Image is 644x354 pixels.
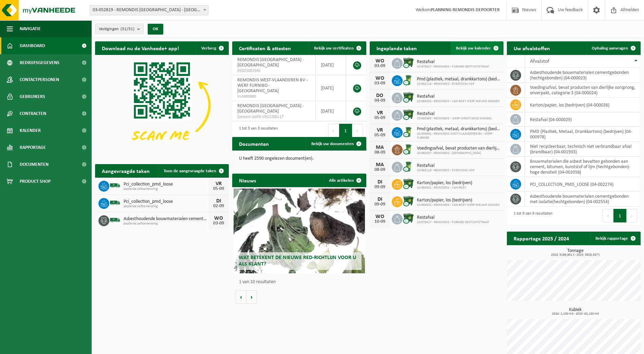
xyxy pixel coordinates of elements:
button: Next [352,124,363,137]
span: VLA900880 [237,94,310,99]
span: Bekijk uw kalender [456,46,491,51]
span: Toon de aangevraagde taken [164,169,216,173]
span: Product Shop [20,173,51,190]
button: Volgende [246,290,257,304]
div: WO [373,214,387,219]
td: voedingsafval, bevat producten van dierlijke oorsprong, onverpakt, categorie 3 (04-000024) [525,83,641,98]
a: Wat betekent de nieuwe RED-richtlijn voor u als klant? [234,189,365,273]
a: Alle artikelen [324,174,366,187]
span: Karton/papier, los (bedrijven) [417,198,499,203]
span: Afvalstof [530,59,549,64]
img: WB-1100-CU [403,109,414,120]
img: WB-1100-CU [403,178,414,190]
td: PMD (Plastiek, Metaal, Drankkartons) (bedrijven) (04-000978) [525,127,641,142]
td: asbesthoudende bouwmaterialen cementgebonden (hechtgebonden) (04-000023) [525,68,641,83]
div: MA [373,145,387,150]
span: 2024: 5166,801 t - 2025: 3628,547 t [510,253,641,257]
a: Ophaling aanvragen [586,41,640,55]
img: Download de VHEPlus App [95,55,229,155]
span: 03-052819 - REMONDIS WEST-VLAANDEREN - OOSTENDE [90,5,208,15]
span: Bedrijfsgegevens [20,54,59,71]
td: [DATE] [316,75,346,101]
div: WO [373,58,387,64]
p: 1 van 10 resultaten [239,280,363,284]
span: Dashboard [20,37,45,54]
span: 10-982119 - REMONDIS - EVERYCOM VOF [417,82,500,86]
h3: Kubiek [510,308,641,316]
button: 1 [613,209,627,222]
span: 10-984532 - REMONDIS - VAN ROEY WERF NIEUWE DOKKEN [417,99,499,103]
a: Toon de aangevraagde taken [158,164,228,178]
div: 03-09 [373,64,387,68]
span: Geplande zelfaanlevering [124,187,208,191]
count: (31/31) [121,27,134,31]
div: DI [373,197,387,202]
span: 10-984532 - REMONDIS - VAN ROEY WERF NIEUWE DOKKEN [417,203,499,207]
div: 05-09 [212,186,225,191]
a: Bekijk uw certificaten [309,41,366,55]
div: DI [212,198,225,204]
div: 02-09 [212,204,225,209]
button: Verberg [196,41,228,55]
img: WB-0240-CU [403,143,414,155]
p: U heeft 2590 ongelezen document(en). [239,156,359,161]
div: 05-09 [373,133,387,138]
div: 03-09 [212,221,225,226]
span: RED25001940 [237,68,310,74]
span: Vestigingen [99,24,134,34]
div: VR [212,181,225,186]
td: bouwmaterialen die asbest bevatten gebonden aan cement, bitumen, kunststof of lijm (hechtgebonden... [525,157,641,177]
img: WB-1100-CU [403,213,414,224]
div: 03-09 [373,81,387,86]
span: Geplande zelfaanlevering [124,222,208,226]
button: Previous [603,209,613,222]
span: Restafval [417,163,475,169]
span: 2024: 1,100 m3 - 2025: 92,120 m3 [510,312,641,316]
span: Pci_collection_pmd_loose [124,182,208,187]
td: [DATE] [316,101,346,121]
a: Bekijk uw documenten [306,137,366,151]
h2: Documenten [232,137,276,150]
span: Documenten [20,156,49,173]
span: Verberg [201,46,216,51]
div: DI [373,179,387,185]
span: Wat betekent de nieuwe RED-richtlijn voor u als klant? [239,255,356,267]
span: Ophaling aanvragen [592,46,628,51]
span: Kalender [20,122,41,139]
span: 10-982119 - REMONDIS - EVERYCOM VOF [417,169,475,173]
h3: Tonnage [510,249,641,257]
span: 03-052819 - REMONDIS WEST-VLAANDEREN - OOSTENDE [90,5,208,15]
div: WO [373,76,387,81]
img: WB-1100-CU [403,195,414,207]
a: Bekijk uw kalender [450,41,503,55]
span: 10-985965 - REMONDIS - WERF CHRISTIAENS MANDEL [417,117,492,121]
div: 08-09 [373,150,387,155]
h2: Ingeplande taken [370,41,424,55]
span: REMONDIS [GEOGRAPHIC_DATA] - [GEOGRAPHIC_DATA] [237,57,304,68]
span: Bekijk uw certificaten [314,46,354,51]
td: [DATE] [316,55,346,75]
span: Karton/papier, los (bedrijven) [417,180,472,186]
span: 10-982537 - REMONDIS - [GEOGRAPHIC_DATA] [417,151,500,155]
span: 10-978417 - REMONDIS - FURNIBO GESTICHTSTRAAT [417,220,489,224]
td: karton/papier, los (bedrijven) (04-000026) [525,98,641,112]
div: DO [373,93,387,98]
img: WB-1100-CU [403,92,414,103]
span: 10-956941 - REMONDIS WEST-VLAANDEREN BV - WERF FURNIBO [417,132,500,140]
div: 09-09 [373,185,387,190]
button: Vestigingen(31/31) [95,24,144,34]
div: 1 tot 3 van 3 resultaten [236,123,278,138]
span: Restafval [417,94,499,99]
div: 05-09 [373,116,387,120]
div: 08-09 [373,168,387,172]
h2: Uw afvalstoffen [507,41,557,55]
td: PCI_COLLECTION_PMD_LOOSE (04-002274) [525,177,641,192]
h2: Rapportage 2025 / 2024 [507,232,576,245]
img: BL-SO-LV [109,197,121,209]
a: Bekijk rapportage [590,232,640,245]
h2: Nieuws [232,174,263,187]
span: Pmd (plastiek, metaal, drankkartons) (bedrijven) [417,77,500,82]
span: Asbesthoudende bouwmaterialen cementgebonden (hechtgebonden) [124,216,208,222]
span: Contracten [20,105,46,122]
h2: Certificaten & attesten [232,41,298,55]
